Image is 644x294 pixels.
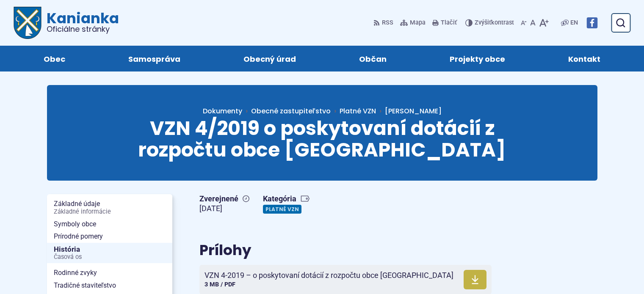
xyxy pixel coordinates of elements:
[263,194,310,204] span: Kategória
[20,46,88,71] a: Obec
[450,46,505,71] span: Projekty obce
[199,204,249,214] figcaption: [DATE]
[528,14,537,32] button: Nastaviť pôvodnú veľkosť písma
[199,194,249,204] span: Zverejnené
[465,14,516,32] button: Zvýšiťkontrast
[568,46,600,71] span: Kontakt
[545,46,624,71] a: Kontakt
[199,242,500,258] h2: Prílohy
[105,46,203,71] a: Samospráva
[251,106,340,116] a: Obecné zastupiteľstvo
[205,281,235,288] span: 3 MB / PDF
[54,209,166,215] span: Základné informácie
[336,46,410,71] a: Občan
[373,14,395,32] a: RSS
[359,46,387,71] span: Občan
[243,46,296,71] span: Obecný úrad
[570,18,578,28] span: EN
[203,106,251,116] a: Dokumenty
[569,18,580,28] a: EN
[54,243,166,264] span: História
[47,198,172,217] a: Základné údajeZákladné informácie
[128,46,180,71] span: Samospráva
[54,230,166,243] span: Prírodné pomery
[382,18,393,28] span: RSS
[441,19,457,27] span: Tlačiť
[385,106,442,116] span: [PERSON_NAME]
[47,243,172,264] a: HistóriaČasová os
[475,19,491,26] span: Zvýšiť
[47,279,172,292] a: Tradičné staviteľstvo
[263,205,301,214] a: Platné VZN
[47,25,119,33] span: Oficiálne stránky
[537,14,550,32] button: Zväčšiť veľkosť písma
[14,7,119,39] a: Logo Kanianka, prejsť na domovskú stránku.
[47,230,172,243] a: Prírodné pomery
[220,46,319,71] a: Obecný úrad
[519,14,528,32] button: Zmenšiť veľkosť písma
[205,271,453,280] span: VZN 4-2019 – o poskytovaní dotácií z rozpočtu obce [GEOGRAPHIC_DATA]
[54,279,166,292] span: Tradičné staviteľstvo
[54,267,166,279] span: Rodinné zvyky
[251,106,331,116] span: Obecné zastupiteľstvo
[47,267,172,279] a: Rodinné zvyky
[14,7,41,39] img: Prejsť na domovskú stránku
[586,17,597,28] img: Prejsť na Facebook stránku
[54,254,166,261] span: Časová os
[431,14,459,32] button: Tlačiť
[376,106,442,116] a: [PERSON_NAME]
[44,46,65,71] span: Obec
[138,115,506,163] span: VZN 4/2019 o poskytovaní dotácií z rozpočtu obce [GEOGRAPHIC_DATA]
[340,106,376,116] a: Platné VZN
[475,19,514,27] span: kontrast
[47,218,172,231] a: Symboly obce
[41,11,119,33] span: Kanianka
[203,106,242,116] span: Dokumenty
[54,218,166,231] span: Symboly obce
[398,14,427,32] a: Mapa
[427,46,528,71] a: Projekty obce
[410,18,426,28] span: Mapa
[54,198,166,217] span: Základné údaje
